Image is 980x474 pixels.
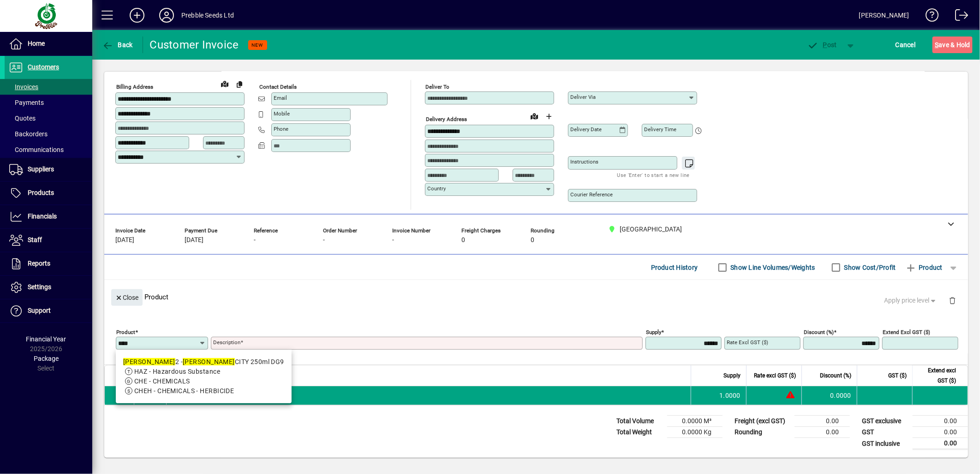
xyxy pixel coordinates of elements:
span: [DATE] [115,237,134,244]
a: Financials [5,205,92,228]
mat-label: Email [274,95,287,101]
td: Freight (excl GST) [730,416,795,427]
button: Close [111,289,143,306]
span: Apply price level [884,296,938,305]
span: Rate excl GST ($) [754,371,796,381]
td: 0.00 [913,427,968,438]
span: ost [807,41,837,49]
td: 0.00 [795,427,850,438]
span: - [254,237,256,244]
button: Profile [152,7,181,24]
button: Cancel [893,36,918,53]
mat-label: Mobile [274,110,290,117]
button: Apply price level [881,292,942,309]
mat-label: Delivery time [644,126,676,133]
a: Support [5,299,92,322]
td: 0.0000 M³ [667,416,723,427]
a: Settings [5,276,92,299]
div: [PERSON_NAME] [859,8,909,23]
td: 0.00 [913,438,968,450]
td: Total Volume [612,416,667,427]
a: View on map [217,76,232,91]
button: Product History [647,259,702,276]
a: Products [5,182,92,205]
td: Rounding [730,427,795,438]
td: GST exclusive [857,416,913,427]
button: Save & Hold [932,36,973,53]
span: Staff [28,236,42,243]
mat-label: Delivery date [570,126,602,133]
span: Suppliers [28,165,54,173]
mat-label: Phone [274,126,288,132]
mat-label: Country [427,185,446,192]
div: Customer Invoice [150,37,239,52]
span: Extend excl GST ($) [918,365,956,386]
mat-label: Courier Reference [570,191,613,198]
label: Show Cost/Profit [843,263,896,272]
div: Product [104,280,968,314]
mat-label: Product [116,329,135,335]
mat-label: Rate excl GST ($) [727,339,768,346]
span: Payments [9,99,44,106]
span: Cancel [896,37,916,52]
span: Quotes [9,115,36,122]
mat-label: Discount (%) [804,329,834,335]
em: [PERSON_NAME] [183,358,235,365]
a: Invoices [5,79,92,95]
mat-label: Extend excl GST ($) [883,329,930,335]
span: Home [28,40,45,47]
span: Close [115,290,139,305]
span: Products [28,189,54,196]
a: Reports [5,252,92,275]
td: Total Weight [612,427,667,438]
a: Quotes [5,110,92,126]
td: GST [857,427,913,438]
span: Supply [723,371,741,381]
app-page-header-button: Close [109,293,145,301]
mat-label: Deliver To [425,84,449,90]
button: Copy to Delivery address [232,77,247,91]
span: GST ($) [888,371,907,381]
label: Show Line Volumes/Weights [729,263,815,272]
td: 0.00 [913,416,968,427]
app-page-header-button: Back [92,36,143,53]
a: Payments [5,95,92,110]
a: View on map [527,109,542,123]
span: P [823,41,827,49]
span: Backorders [9,130,48,138]
td: 0.0000 Kg [667,427,723,438]
button: Delete [941,289,963,311]
button: Add [122,7,152,24]
span: CHE - CHEMICALS [134,377,190,385]
mat-label: Instructions [570,158,598,165]
span: S [935,41,938,49]
a: Staff [5,229,92,252]
span: Package [34,355,59,362]
a: Suppliers [5,158,92,181]
mat-label: Supply [646,329,661,335]
span: 0 [531,237,534,244]
span: [DATE] [185,237,203,244]
a: Communications [5,142,92,158]
button: Back [100,36,135,53]
span: NEW [252,42,263,48]
span: Back [102,41,133,49]
span: HAZ - Hazardous Substance [134,368,220,375]
a: Knowledge Base [919,2,939,32]
span: CHEH - CHEMICALS - HERBICIDE [134,387,234,395]
span: Discount (%) [820,371,851,381]
span: 0 [461,237,465,244]
span: ave & Hold [935,37,970,52]
button: Choose address [542,109,556,124]
span: - [392,237,394,244]
button: Post [802,36,842,53]
span: Settings [28,283,51,291]
a: Backorders [5,126,92,142]
td: 0.0000 [801,386,857,405]
span: Invoices [9,83,38,91]
mat-hint: Use 'Enter' to start a new line [617,170,690,180]
span: Financials [28,213,57,220]
div: 2 - CITY 250ml DG9 [123,357,284,367]
span: Product History [651,260,698,275]
mat-option: TENA2 - TENACITY 250ml DG9 [116,353,292,400]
